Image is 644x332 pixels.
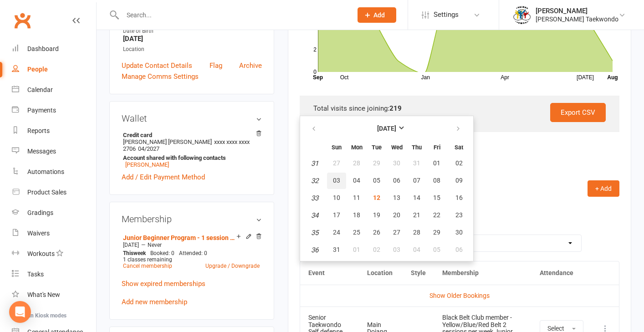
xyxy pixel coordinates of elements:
button: 18 [347,207,366,224]
button: 01 [347,242,366,258]
li: [PERSON_NAME] [PERSON_NAME] [122,130,262,169]
button: 13 [387,190,406,206]
div: week [121,250,148,256]
span: 05 [433,246,440,253]
button: 06 [447,242,470,258]
button: 17 [327,207,346,224]
span: 03 [333,177,340,184]
span: 03 [393,246,400,253]
button: 01 [427,155,446,172]
th: Location [359,261,403,285]
small: Friday [434,144,440,151]
a: Calendar [12,80,96,100]
th: Style [403,261,434,285]
button: 30 [447,225,470,241]
div: People [27,66,48,73]
div: — [121,241,262,249]
button: 03 [387,242,406,258]
div: Tasks [27,271,44,278]
img: thumb_image1638236014.png [513,6,531,24]
span: Settings [434,5,459,25]
span: 06 [455,246,463,253]
button: 30 [387,155,406,172]
a: Add new membership [122,298,187,306]
span: Booked: 0 [150,250,174,256]
button: 31 [327,242,346,258]
span: 27 [393,229,400,236]
span: 19 [373,211,380,219]
div: [PERSON_NAME] [536,7,618,15]
a: Update Contact Details [122,60,192,71]
button: 04 [407,242,426,258]
button: 28 [347,155,366,172]
input: Search... [120,9,346,21]
span: 13 [393,194,400,201]
span: Select [547,325,564,332]
button: 07 [407,173,426,189]
a: Export CSV [550,103,606,122]
strong: Credit card [123,132,257,138]
div: Date of Birth [123,27,262,36]
a: Cancel membership [123,263,172,269]
span: 27 [333,159,340,167]
a: Flag [210,60,222,71]
a: Tasks [12,264,96,285]
span: 29 [373,159,380,167]
span: 01 [433,159,440,167]
span: 30 [455,229,463,236]
span: 1 classes remaining [123,256,172,263]
span: 16 [455,194,463,201]
span: 06 [393,177,400,184]
span: 14 [413,194,420,201]
div: Payments [27,107,56,114]
span: 10 [333,194,340,201]
button: 27 [327,155,346,172]
a: Automations [12,162,96,182]
th: Event [300,261,359,285]
div: Workouts [27,250,55,257]
button: 16 [447,190,470,206]
span: 07 [413,177,420,184]
button: 12 [367,190,386,206]
span: 15 [433,194,440,201]
button: 11 [347,190,366,206]
div: Location [123,45,262,54]
small: Wednesday [391,144,403,151]
span: 02 [455,159,463,167]
small: Thursday [412,144,422,151]
span: 18 [353,211,360,219]
span: 29 [433,229,440,236]
a: Clubworx [11,9,34,32]
a: Gradings [12,203,96,223]
span: 04/2027 [138,145,159,152]
button: + Add [588,180,619,197]
strong: Account shared with following contacts [123,154,257,161]
em: 35 [311,229,318,237]
span: 28 [353,159,360,167]
div: Calendar [27,86,53,93]
button: 05 [367,173,386,189]
span: 31 [413,159,420,167]
button: 06 [387,173,406,189]
button: 15 [427,190,446,206]
a: Manage Comms Settings [122,71,199,82]
span: 09 [455,177,463,184]
button: 23 [447,207,470,224]
button: 29 [367,155,386,172]
span: 17 [333,211,340,219]
button: 24 [327,225,346,241]
em: 33 [311,194,318,202]
small: Sunday [332,144,342,151]
span: 12 [373,194,380,201]
span: 26 [373,229,380,236]
div: Last seen: [313,114,606,125]
a: Reports [12,121,96,141]
button: 21 [407,207,426,224]
span: 30 [393,159,400,167]
em: 34 [311,211,318,220]
div: Open Intercom Messenger [9,301,31,323]
button: Add [358,7,396,23]
button: 04 [347,173,366,189]
h3: Wallet [122,113,262,123]
div: Total visits since joining: [313,103,606,114]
